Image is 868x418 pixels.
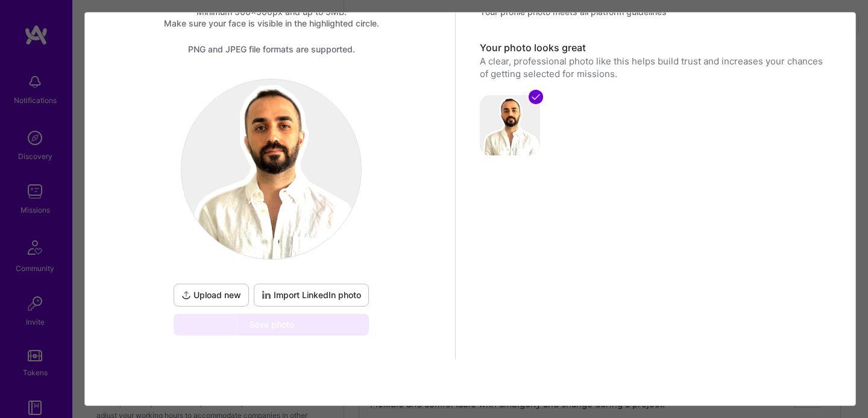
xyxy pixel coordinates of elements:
[262,289,361,301] span: Import LinkedIn photo
[254,284,369,307] button: Import LinkedIn photo
[480,55,829,81] div: A clear, professional photo like this helps build trust and increases your chances of getting sel...
[254,284,369,307] div: To import a profile photo add your LinkedIn URL to your profile.
[181,289,241,301] span: Upload new
[181,290,191,300] i: icon UploadDark
[97,43,446,55] div: PNG and JPEG file formats are supported.
[480,42,829,55] h3: Your photo looks great
[181,80,361,259] img: logo
[262,290,271,300] i: icon LinkedInDarkV2
[480,95,540,155] img: avatar
[171,79,371,335] div: logoUpload newImport LinkedIn photoSave photo
[174,284,249,307] button: Upload new
[97,17,446,29] div: Make sure your face is visible in the highlighted circle.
